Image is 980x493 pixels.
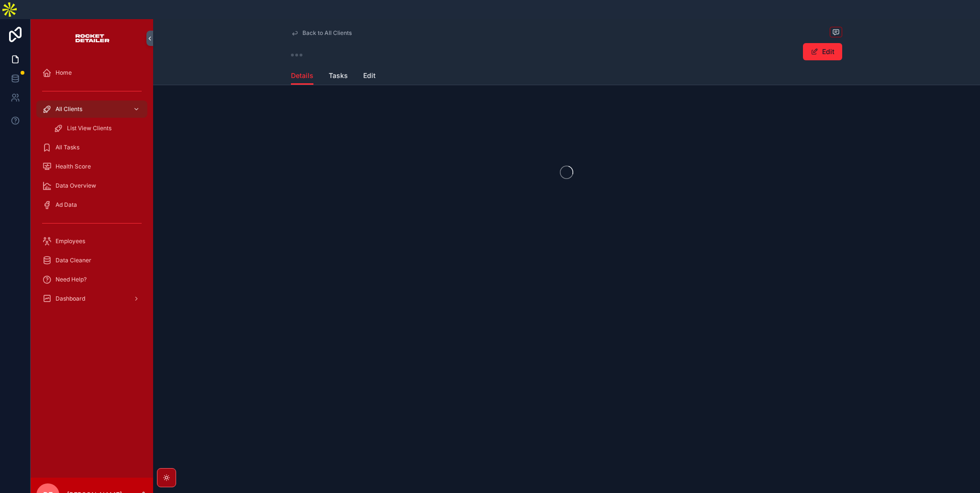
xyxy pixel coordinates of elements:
span: Edit [363,71,376,80]
a: Employees [36,233,147,250]
span: Employees [56,237,85,245]
a: List View Clients [48,120,147,137]
span: All Tasks [56,144,79,151]
a: Details [291,67,313,85]
span: Health Score [56,163,91,170]
a: Health Score [36,158,147,175]
span: Data Overview [56,182,96,190]
a: Ad Data [36,196,147,213]
a: Back to All Clients [291,29,352,37]
span: Back to All Clients [302,29,352,37]
span: Need Help? [56,276,87,283]
span: Data Cleaner [56,257,91,264]
a: Need Help? [36,271,147,288]
span: Ad Data [56,201,77,209]
a: All Clients [36,101,147,118]
div: scrollable content [31,57,153,320]
span: Tasks [329,71,348,80]
a: Home [36,64,147,81]
button: Edit [803,43,842,60]
a: Edit [363,67,376,86]
a: Dashboard [36,290,147,307]
span: All Clients [56,105,82,113]
a: All Tasks [36,139,147,156]
span: List View Clients [67,124,111,132]
a: Tasks [329,67,348,86]
span: Dashboard [56,295,85,303]
span: Details [291,71,313,80]
a: Data Cleaner [36,252,147,269]
img: App logo [74,31,110,46]
span: Home [56,69,72,77]
a: Data Overview [36,177,147,194]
